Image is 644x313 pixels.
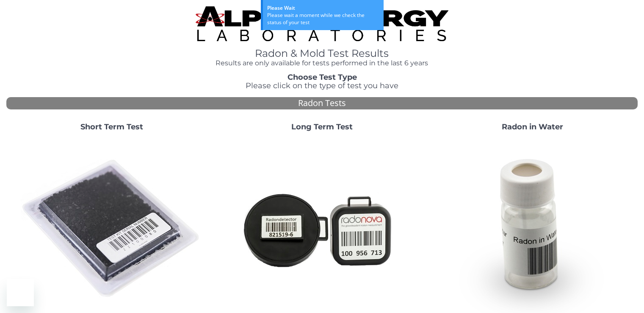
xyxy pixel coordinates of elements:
[6,97,638,109] div: Radon Tests
[502,122,563,131] strong: Radon in Water
[246,81,398,90] span: Please click on the type of test you have
[196,6,448,41] img: TightCrop.jpg
[196,48,448,59] h1: Radon & Mold Test Results
[287,73,357,82] strong: Choose Test Type
[196,59,448,67] h4: Results are only available for tests performed in the last 6 years
[267,4,379,11] div: Please Wait
[7,279,34,306] iframe: Button to launch messaging window
[291,122,353,131] strong: Long Term Test
[80,122,143,131] strong: Short Term Test
[267,11,379,26] div: Please wait a moment while we check the status of your test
